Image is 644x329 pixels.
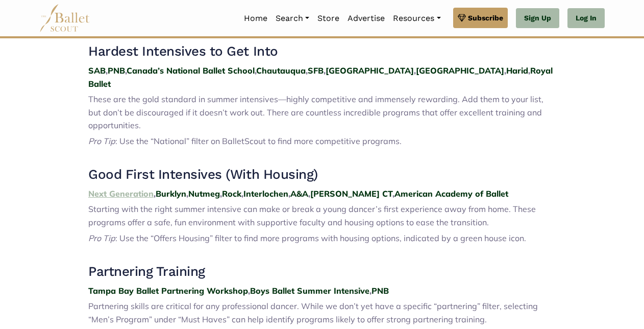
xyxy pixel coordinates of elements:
[369,286,371,296] strong: ,
[506,65,528,76] a: Harid
[394,189,508,199] a: American Academy of Ballet
[288,189,290,199] strong: ,
[271,8,313,29] a: Search
[324,65,326,76] strong: ,
[106,65,108,76] strong: ,
[125,65,127,76] strong: ,
[389,8,444,29] a: Resources
[88,263,556,280] h3: Partnering Training
[468,12,503,24] span: Subscribe
[88,94,543,130] span: These are the gold standard in summer intensives—highly competitive and immensely rewarding. Add ...
[504,65,506,76] strong: ,
[313,8,343,29] a: Store
[88,233,115,243] span: Pro Tip
[88,286,248,296] a: Tampa Bay Ballet Partnering Workshop
[458,12,466,24] img: gem.svg
[108,65,125,76] a: PNB
[240,8,271,29] a: Home
[248,286,250,296] strong: ,
[241,189,243,199] strong: ,
[516,8,559,29] a: Sign Up
[88,166,556,183] h3: Good First Intensives (With Housing)
[528,65,530,76] strong: ,
[88,136,115,146] span: Pro Tip
[127,65,255,76] a: Canada’s National Ballet School
[306,65,308,76] strong: ,
[156,189,186,199] a: Burklyn
[88,65,106,76] a: SAB
[255,65,256,76] strong: ,
[88,65,553,89] a: Royal Ballet
[308,65,324,76] a: SFB
[115,136,402,146] span: : Use the “National” filter on BalletScout to find more competitive programs.
[88,301,538,324] span: Partnering skills are critical for any professional dancer. While we don’t yet have a specific “p...
[453,8,508,28] a: Subscribe
[343,8,389,29] a: Advertise
[326,65,414,76] a: [GEOGRAPHIC_DATA]
[222,189,241,199] a: Rock
[414,65,416,76] strong: ,
[186,189,188,199] strong: ,
[567,8,605,29] a: Log In
[310,189,392,199] a: [PERSON_NAME] CT
[220,189,222,199] strong: ,
[371,286,389,296] a: PNB
[88,204,536,227] span: Starting with the right summer intensive can make or break a young dancer’s first experience away...
[88,189,154,199] a: Next Generation
[250,286,369,296] a: Boys Ballet Summer Intensive
[243,189,288,199] a: Interlochen
[256,65,306,76] a: Chautauqua
[308,189,310,199] strong: ,
[115,233,526,243] span: : Use the “Offers Housing” filter to find more programs with housing options, indicated by a gree...
[416,65,504,76] a: [GEOGRAPHIC_DATA]
[154,189,156,199] strong: ,
[290,189,308,199] a: A&A
[392,189,394,199] strong: ,
[188,189,220,199] a: Nutmeg
[88,43,556,60] h3: Hardest Intensives to Get Into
